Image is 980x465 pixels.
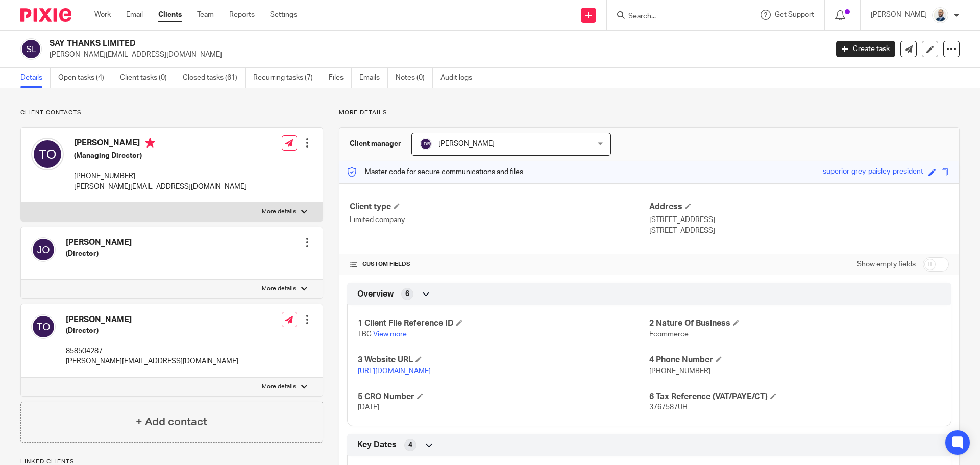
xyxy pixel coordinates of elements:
[350,202,649,212] h4: Client type
[408,440,412,450] span: 4
[405,289,409,299] span: 6
[229,10,255,20] a: Reports
[836,41,895,57] a: Create task
[649,391,941,402] h4: 6 Tax Reference (VAT/PAYE/CT)
[145,138,155,148] i: Primary
[20,68,51,88] a: Details
[358,391,649,402] h4: 5 CRO Number
[126,10,143,20] a: Email
[649,202,949,212] h4: Address
[66,249,132,259] h5: (Director)
[66,314,238,325] h4: [PERSON_NAME]
[438,140,495,148] span: [PERSON_NAME]
[857,259,916,270] label: Show empty fields
[262,208,296,216] p: More details
[420,138,432,150] img: svg%3E
[350,260,649,268] h4: CUSTOM FIELDS
[329,68,352,88] a: Files
[94,10,111,20] a: Work
[136,414,207,430] h4: + Add contact
[31,138,64,170] img: svg%3E
[350,139,401,149] h3: Client manager
[66,356,238,366] p: [PERSON_NAME][EMAIL_ADDRESS][DOMAIN_NAME]
[158,10,182,20] a: Clients
[20,8,71,22] img: Pixie
[50,38,667,49] h2: SAY THANKS LIMITED
[20,109,323,117] p: Client contacts
[74,138,247,151] h4: [PERSON_NAME]
[627,12,719,21] input: Search
[31,314,56,339] img: svg%3E
[649,404,688,411] span: 3767587UH
[649,368,710,375] span: [PHONE_NUMBER]
[262,285,296,293] p: More details
[50,50,821,60] p: [PERSON_NAME][EMAIL_ADDRESS][DOMAIN_NAME]
[66,326,238,336] h5: (Director)
[20,38,42,60] img: svg%3E
[31,237,56,262] img: svg%3E
[358,368,431,375] a: [URL][DOMAIN_NAME]
[396,68,433,88] a: Notes (0)
[339,109,960,117] p: More details
[347,167,523,177] p: Master code for secure communications and files
[66,346,238,356] p: 858504287
[183,68,246,88] a: Closed tasks (61)
[358,318,649,329] h4: 1 Client File Reference ID
[871,10,927,20] p: [PERSON_NAME]
[373,331,407,338] a: View more
[58,68,112,88] a: Open tasks (4)
[649,226,949,236] p: [STREET_ADDRESS]
[649,215,949,225] p: [STREET_ADDRESS]
[932,7,948,23] img: Mark%20LI%20profiler.png
[823,166,923,178] div: superior-grey-paisley-president
[358,355,649,365] h4: 3 Website URL
[270,10,297,20] a: Settings
[120,68,175,88] a: Client tasks (0)
[649,331,689,338] span: Ecommerce
[775,11,814,18] span: Get Support
[357,289,394,300] span: Overview
[262,383,296,391] p: More details
[74,171,247,181] p: [PHONE_NUMBER]
[440,68,480,88] a: Audit logs
[74,182,247,192] p: [PERSON_NAME][EMAIL_ADDRESS][DOMAIN_NAME]
[350,215,649,225] p: Limited company
[357,439,397,450] span: Key Dates
[66,237,132,248] h4: [PERSON_NAME]
[358,404,379,411] span: [DATE]
[359,68,388,88] a: Emails
[74,151,247,161] h5: (Managing Director)
[197,10,214,20] a: Team
[649,318,941,329] h4: 2 Nature Of Business
[649,355,941,365] h4: 4 Phone Number
[253,68,321,88] a: Recurring tasks (7)
[358,331,372,338] span: TBC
